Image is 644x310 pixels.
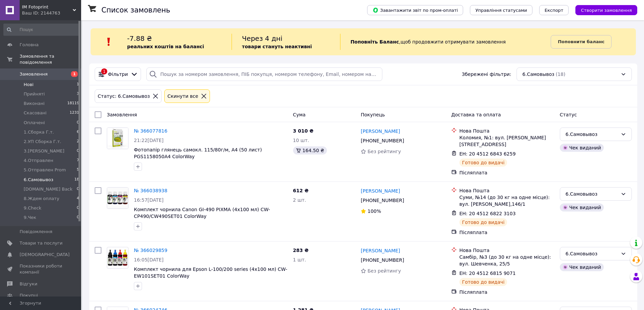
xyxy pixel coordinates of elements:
[459,159,507,167] div: Готово до видачі
[20,263,63,275] span: Показники роботи компанії
[134,128,167,134] a: № 366077816
[459,289,554,295] div: Післяплата
[566,250,618,257] div: 6.Самовывоз
[351,39,399,45] b: Поповніть Баланс
[575,5,637,15] button: Створити замовлення
[127,44,204,49] b: реальних коштів на балансі
[24,167,66,173] span: 5.Отправлен Prom
[24,82,33,88] span: Нові
[134,197,164,203] span: 16:57[DATE]
[24,101,45,107] span: Виконані
[107,112,137,117] span: Замовлення
[3,24,80,36] input: Пошук
[134,147,262,159] a: Фотопапір глянець самокл. 115/80г/м, A4 (50 лист) PGS1158050A4 ColorWay
[74,177,79,183] span: 18
[24,205,41,211] span: 9.Check
[361,247,400,254] a: [PERSON_NAME]
[96,92,151,100] div: Статус: 6.Самовывоз
[166,92,199,100] div: Cкинути все
[77,167,79,173] span: 5
[560,263,604,271] div: Чек виданий
[556,72,566,77] span: (18)
[20,252,70,258] span: [DEMOGRAPHIC_DATA]
[539,5,569,15] button: Експорт
[134,188,167,193] a: № 366038938
[146,67,382,81] input: Пошук за номером замовлення, ПІБ покупця, номером телефону, Email, номером накладної
[451,112,501,117] span: Доставка та оплата
[77,205,79,211] span: 0
[107,247,128,269] a: Фото товару
[462,71,511,78] span: Збережені фільтри:
[560,112,577,117] span: Статус
[20,71,48,77] span: Замовлення
[77,82,79,88] span: 1
[77,129,79,135] span: 6
[20,229,52,235] span: Повідомлення
[134,257,164,262] span: 16:05[DATE]
[581,8,632,13] span: Створити замовлення
[361,198,404,203] span: [PHONE_NUMBER]
[107,187,128,209] a: Фото товару
[367,208,381,214] span: 100%
[24,139,61,145] span: 2.УП Сборка Г.т.
[134,248,167,253] a: № 366029859
[293,188,309,193] span: 612 ₴
[459,278,507,286] div: Готово до видачі
[367,268,401,274] span: Без рейтингу
[24,177,53,183] span: 6.Самовывоз
[77,158,79,164] span: 7
[107,128,128,149] a: Фото товару
[104,37,114,47] img: :exclamation:
[107,128,128,149] img: Фото товару
[373,7,458,13] span: Завантажити звіт по пром-оплаті
[24,186,72,192] span: [DOMAIN_NAME] Back
[77,215,79,221] span: 0
[20,240,63,246] span: Товари та послуги
[24,196,59,202] span: 8.Ждем оплату
[361,112,385,117] span: Покупець
[134,266,287,279] a: Комплект чорнила для Epson L-100/200 series (4х100 мл) CW-EW101SET01 ColorWay
[459,187,554,194] div: Нова Пошта
[24,110,47,116] span: Скасовані
[20,53,81,65] span: Замовлення та повідомлення
[22,10,81,16] div: Ваш ID: 2144763
[293,138,309,143] span: 10 шт.
[24,91,45,97] span: Прийняті
[70,110,79,116] span: 1231
[20,292,38,299] span: Покупці
[459,128,554,134] div: Нова Пошта
[71,71,78,77] span: 1
[20,42,39,48] span: Головна
[127,34,152,43] span: -7.88 ₴
[566,131,618,138] div: 6.Самовывоз
[367,5,463,15] button: Завантажити звіт по пром-оплаті
[107,249,128,266] img: Фото товару
[459,247,554,254] div: Нова Пошта
[361,257,404,263] span: [PHONE_NUMBER]
[475,8,527,13] span: Управління статусами
[566,190,618,198] div: 6.Самовывоз
[459,169,554,176] div: Післяплата
[459,254,554,267] div: Самбір, №3 (до 30 кг на одне місце): вул. Шевченка, 25/5
[24,120,45,126] span: Оплачені
[545,8,564,13] span: Експорт
[293,112,306,117] span: Cума
[522,71,554,78] span: 6.Самовывоз
[293,197,306,203] span: 2 шт.
[22,4,73,10] span: ІМ Fotoprint
[340,34,551,50] div: , щоб продовжити отримувати замовлення
[569,7,637,12] a: Створити замовлення
[558,39,604,44] b: Поповнити баланс
[551,35,612,49] a: Поповнити баланс
[459,218,507,226] div: Готово до видачі
[77,186,79,192] span: 0
[67,101,79,107] span: 18119
[293,128,314,134] span: 3 010 ₴
[134,207,270,219] a: Комплект чорнила Canon GI-490 PIXMA (4х100 мл) CW-CP490/CW490SET01 ColorWay
[107,188,128,208] img: Фото товару
[77,139,79,145] span: 2
[293,257,306,262] span: 1 шт.
[24,129,54,135] span: 1.Сборка Г.т.
[77,120,79,126] span: 0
